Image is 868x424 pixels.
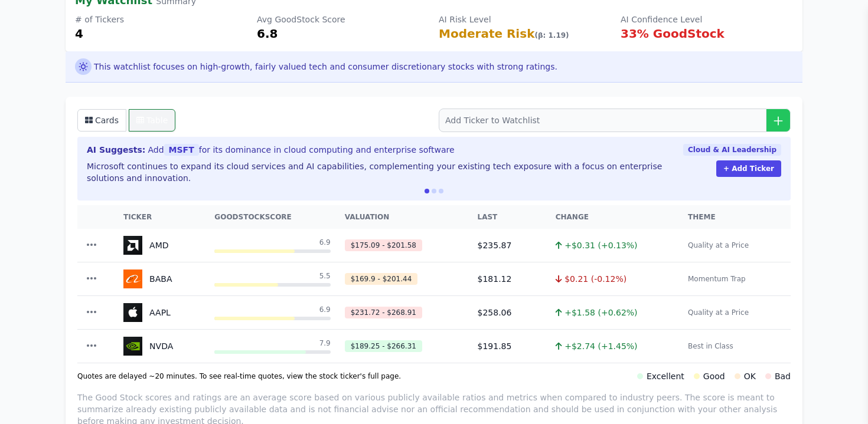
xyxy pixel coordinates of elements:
span: Add for its dominance in cloud computing and enterprise software [148,144,454,156]
span: MSFT [164,144,199,156]
div: 4 [75,25,247,42]
div: Quality at a Price [688,239,749,251]
span: 6.9 [319,238,331,247]
div: AI Risk Level [439,14,611,25]
span: Quotes are delayed ~20 minutes. To see real-time quotes, view the stock ticker's full page. [77,372,401,381]
span: Bad [765,370,791,382]
div: 33% GoodStock [621,25,793,42]
div: Avg GoodStock Score [257,14,429,25]
span: 5.5 [319,271,331,281]
span: Excellent [637,370,684,382]
span: Microsoft continues to expand its cloud services and AI capabilities, complementing your existing... [87,162,662,183]
td: $235.87 [471,229,549,262]
th: Change [549,205,681,229]
span: Good [694,370,725,382]
span: GoodStock [214,213,265,221]
th: Last [471,205,549,229]
button: + Add Ticker [716,160,781,177]
div: 6.8 [257,25,429,42]
td: $181.12 [471,262,549,296]
span: +$2.74 (+1.45%) [564,341,637,351]
div: Table navigation [68,363,800,382]
th: Ticker [116,205,207,229]
button: Cards [77,109,126,132]
span: This watchlist focuses on high-growth, fairly valued tech and consumer discretionary stocks with ... [94,61,557,73]
span: 7.9 [319,338,331,348]
img: NVDA.svg [123,337,142,356]
th: Valuation [338,205,471,229]
span: AI Suggests: [87,144,145,156]
div: Momentum Trap [688,273,746,285]
span: Ask AI [75,58,92,75]
img: BABA.svg [123,269,142,288]
div: $231.72 - $268.91 [345,307,422,318]
th: Score [207,205,337,229]
img: AAPL.svg [123,303,142,322]
th: Theme [681,205,791,229]
td: NVDA [116,330,207,363]
div: View toggle [77,109,175,132]
span: +$1.58 (+0.62%) [564,308,637,317]
input: Add Ticker to Watchlist [439,109,791,132]
div: $189.25 - $266.31 [345,340,422,352]
img: AMD.svg [123,236,142,255]
span: 6.9 [319,305,331,314]
td: AMD [116,229,207,262]
td: BABA [116,262,207,295]
span: +$0.31 (+0.13%) [564,241,637,250]
span: $0.21 (-0.12%) [564,274,626,284]
div: $175.09 - $201.58 [345,239,422,251]
div: AI Confidence Level [621,14,793,25]
td: $258.06 [471,296,549,330]
div: Best in Class [688,340,733,352]
div: Quality at a Price [688,307,749,318]
button: Table [129,109,175,132]
span: Cloud & AI Leadership [683,144,781,156]
div: $169.9 - $201.44 [345,273,418,285]
span: OK [735,370,756,382]
div: # of Tickers [75,14,247,25]
td: AAPL [116,296,207,329]
div: Moderate Risk [439,25,611,42]
span: (β: 1.19) [534,31,569,40]
td: $191.85 [471,330,549,363]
